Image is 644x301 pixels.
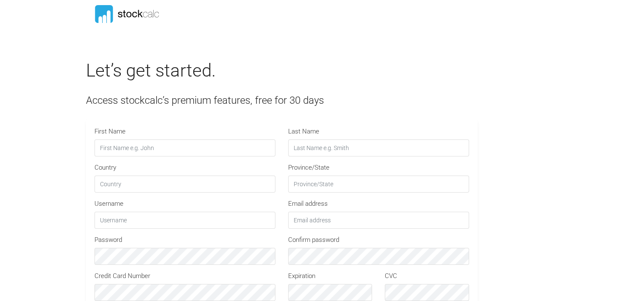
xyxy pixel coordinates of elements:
[94,199,123,209] label: Username
[86,60,478,81] h2: Let’s get started.
[288,176,469,193] input: Province/State
[288,139,469,156] input: Last Name e.g. Smith
[94,163,116,173] label: Country
[94,176,275,193] input: Country
[288,212,469,229] input: Email address
[288,127,319,136] label: Last Name
[86,94,478,107] h4: Access stockcalc’s premium features, free for 30 days
[94,212,275,229] input: Username
[94,235,122,245] label: Password
[288,163,329,173] label: Province/State
[288,199,328,209] label: Email address
[94,127,126,136] label: First Name
[288,235,339,245] label: Confirm password
[94,271,150,281] label: Credit Card Number
[385,271,397,281] label: CVC
[94,139,275,156] input: First Name e.g. John
[288,271,315,281] label: Expiration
